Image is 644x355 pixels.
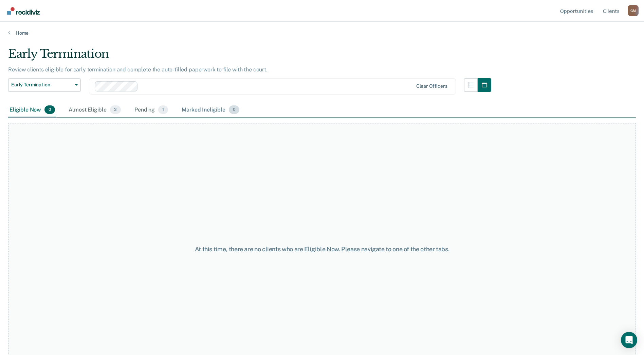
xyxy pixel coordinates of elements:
[8,47,491,66] div: Early Termination
[180,103,241,118] div: Marked Ineligible0
[621,332,637,348] div: Open Intercom Messenger
[165,246,479,253] div: At this time, there are no clients who are Eligible Now. Please navigate to one of the other tabs.
[158,105,168,114] span: 1
[416,83,447,89] div: Clear officers
[628,5,639,16] button: Profile dropdown button
[133,103,169,118] div: Pending1
[229,105,239,114] span: 0
[8,103,56,118] div: Eligible Now0
[7,7,40,15] img: Recidiviz
[67,103,122,118] div: Almost Eligible3
[44,105,55,114] span: 0
[11,82,72,88] span: Early Termination
[8,66,268,73] p: Review clients eligible for early termination and complete the auto-filled paperwork to file with...
[8,30,636,36] a: Home
[628,5,639,16] div: G M
[110,105,121,114] span: 3
[8,78,81,92] button: Early Termination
